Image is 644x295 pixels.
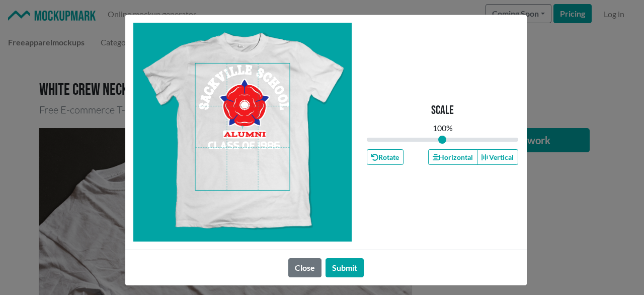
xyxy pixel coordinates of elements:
[428,149,477,165] button: Horizontal
[431,103,454,118] p: Scale
[326,258,364,277] button: Submit
[433,122,453,134] div: 100 %
[288,258,321,277] button: Close
[477,149,518,165] button: Vertical
[367,149,404,165] button: Rotate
